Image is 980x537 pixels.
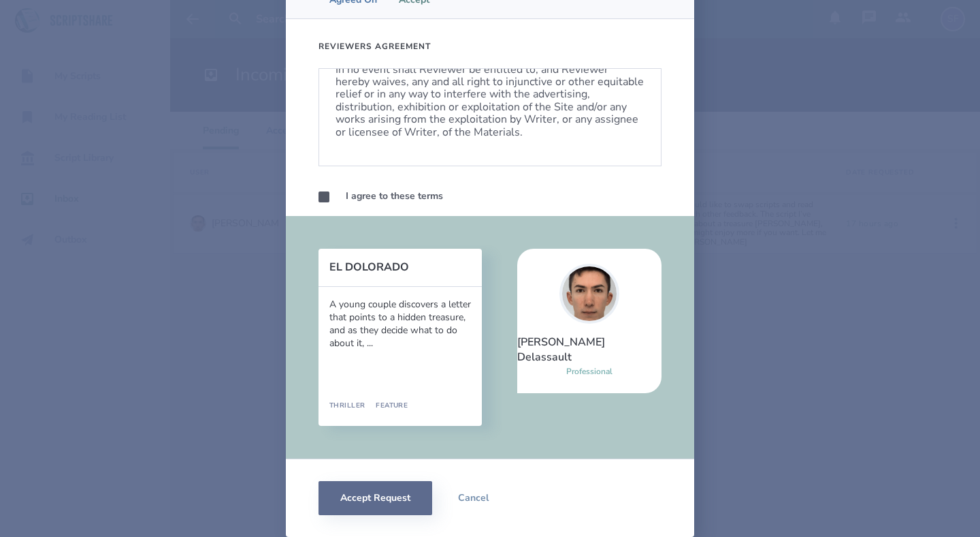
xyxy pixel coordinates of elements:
h3: Reviewers Agreement [318,41,431,52]
button: Cancel [432,481,514,515]
div: Professional [566,365,612,378]
button: Accept Request [318,481,432,515]
div: [PERSON_NAME] Delassault [517,335,661,365]
div: A young couple discovers a letter that points to a hidden treasure, and as they decide what to do... [329,298,471,350]
img: user_1756948650-crop.jpg [559,264,619,324]
p: In no event shall Reviewer be entitled to, and Reviewer hereby waives, any and all right to injun... [336,63,644,138]
a: [PERSON_NAME] DelassaultProfessional [517,249,661,393]
div: Thriller [329,402,365,410]
div: Feature [365,402,408,410]
label: I agree to these terms [346,188,443,205]
button: EL DOLORADO [329,261,482,273]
